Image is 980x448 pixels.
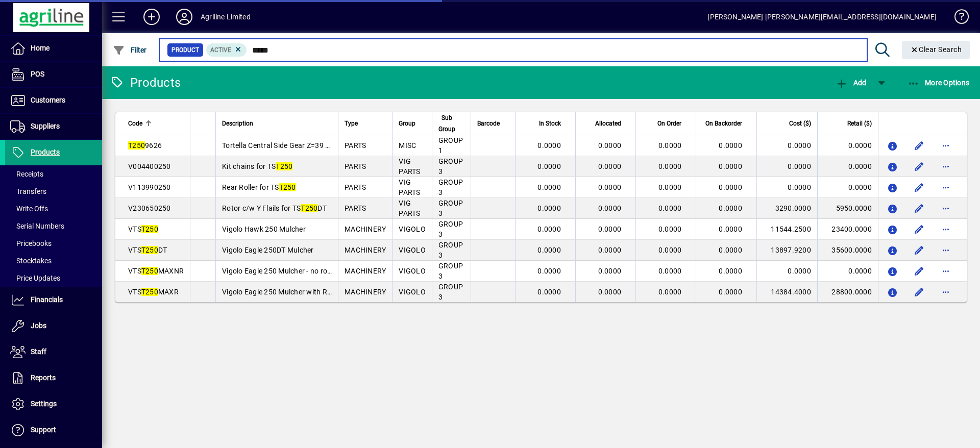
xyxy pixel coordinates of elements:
span: 0.0000 [598,246,622,254]
td: 0.0000 [817,135,878,156]
span: Kit chains for TS [222,162,292,170]
span: On Order [657,118,681,129]
span: V113990250 [128,183,171,191]
span: VTS [128,225,158,233]
em: T250 [276,162,292,170]
em: T250 [279,183,296,191]
span: Serial Numbers [10,222,64,230]
span: Cost ($) [789,118,811,129]
span: MACHINERY [345,267,386,275]
span: PARTS [345,162,366,170]
a: POS [5,62,102,87]
span: Tortella Central Side Gear Z=39 T6 [222,141,334,150]
span: VTS MAXR [128,288,179,296]
button: More options [938,284,954,300]
button: Filter [110,41,150,59]
em: T250 [128,141,145,150]
span: Clear Search [910,45,962,54]
span: 0.0000 [537,183,561,191]
span: Vigolo Eagle 250DT Mulcher [222,246,314,254]
div: On Order [642,118,691,129]
mat-chip: Activation Status: Active [206,43,247,57]
td: 35600.0000 [817,240,878,261]
span: Vigolo Hawk 250 Mulcher [222,225,306,233]
span: 0.0000 [537,288,561,296]
span: PARTS [345,141,366,150]
a: Jobs [5,313,102,339]
button: Add [135,8,168,26]
div: Agriline Limited [201,9,251,25]
span: GROUP 3 [438,262,463,280]
div: [PERSON_NAME] [PERSON_NAME][EMAIL_ADDRESS][DOMAIN_NAME] [707,9,937,25]
a: Financials [5,287,102,313]
span: On Backorder [705,118,742,129]
button: Clear [902,41,970,59]
span: Reports [31,374,56,382]
a: Stocktakes [5,252,102,269]
span: GROUP 1 [438,136,463,155]
span: Active [210,46,231,54]
span: 0.0000 [719,267,742,275]
button: More options [938,179,954,195]
td: 3290.0000 [756,198,817,219]
span: 0.0000 [719,141,742,150]
span: Vigolo Eagle 250 Mulcher - no roller [222,267,337,275]
span: Home [31,44,50,52]
em: T250 [301,204,317,212]
em: T250 [141,267,158,275]
em: T250 [141,288,158,296]
button: More Options [905,73,972,92]
span: Sub Group [438,112,455,135]
span: 0.0000 [598,183,622,191]
span: 0.0000 [658,288,682,296]
span: VIGOLO [399,225,426,233]
td: 0.0000 [756,135,817,156]
a: Settings [5,391,102,417]
div: Sub Group [438,112,464,135]
span: 0.0000 [537,225,561,233]
span: Code [128,118,142,129]
span: Retail ($) [847,118,872,129]
span: Support [31,426,56,434]
a: Knowledge Base [947,2,967,35]
span: GROUP 3 [438,178,463,196]
div: Group [399,118,426,129]
span: Product [171,45,199,55]
span: VIGOLO [399,288,426,296]
span: 0.0000 [719,183,742,191]
span: Transfers [10,187,46,195]
em: T250 [141,246,158,254]
span: VIG PARTS [399,178,420,196]
span: GROUP 3 [438,199,463,217]
span: V004400250 [128,162,171,170]
a: Support [5,417,102,443]
a: Serial Numbers [5,217,102,235]
span: 0.0000 [537,267,561,275]
span: Barcode [477,118,500,129]
span: VTS MAXNR [128,267,184,275]
span: Suppliers [31,122,60,130]
a: Reports [5,365,102,391]
button: Edit [911,221,927,237]
button: More options [938,137,954,154]
button: More options [938,263,954,279]
td: 0.0000 [756,156,817,177]
span: Settings [31,400,57,408]
td: 23400.0000 [817,219,878,240]
span: Customers [31,96,65,104]
span: 0.0000 [719,204,742,212]
span: PARTS [345,204,366,212]
span: Rotor c/w Y Flails for TS DT [222,204,327,212]
span: VIGOLO [399,267,426,275]
span: 0.0000 [658,225,682,233]
button: Add [833,73,869,92]
a: Write Offs [5,200,102,217]
a: Pricebooks [5,235,102,252]
a: Suppliers [5,114,102,139]
div: Barcode [477,118,509,129]
span: Filter [113,46,147,54]
span: 0.0000 [598,288,622,296]
button: More options [938,242,954,258]
td: 0.0000 [756,261,817,282]
span: VIGOLO [399,246,426,254]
